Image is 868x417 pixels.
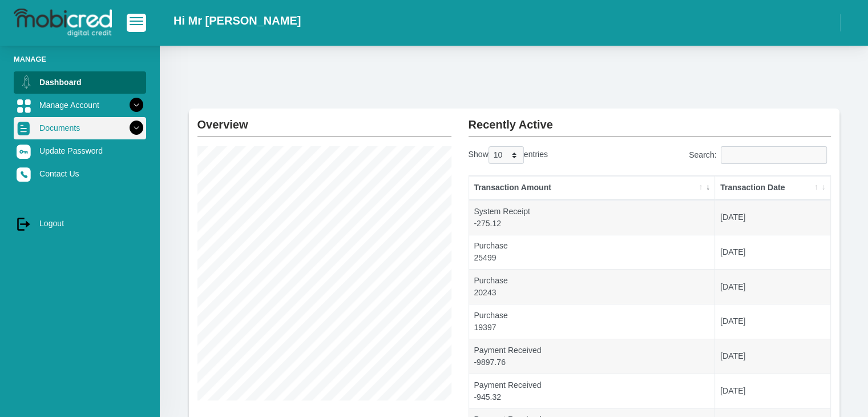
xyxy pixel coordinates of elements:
td: [DATE] [715,235,830,270]
a: Dashboard [14,71,146,93]
th: Transaction Amount: activate to sort column ascending [469,176,716,200]
label: Show entries [469,146,548,164]
h2: Recently Active [469,109,831,131]
a: Manage Account [14,94,146,116]
h2: Overview [197,109,451,131]
input: Search: [721,146,827,164]
td: [DATE] [715,269,830,304]
td: Payment Received -9897.76 [469,339,716,374]
label: Search: [689,146,831,164]
a: Update Password [14,140,146,162]
td: Purchase 19397 [469,304,716,339]
td: Purchase 20243 [469,269,716,304]
a: Logout [14,212,146,234]
td: Payment Received -945.32 [469,374,716,408]
img: logo-mobicred.svg [14,9,112,37]
td: [DATE] [715,339,830,374]
td: System Receipt -275.12 [469,200,716,235]
td: [DATE] [715,200,830,235]
h2: Hi Mr [PERSON_NAME] [173,14,301,27]
th: Transaction Date: activate to sort column ascending [715,176,830,200]
li: Manage [14,54,146,65]
a: Documents [14,117,146,139]
td: [DATE] [715,304,830,339]
select: Showentries [488,146,524,164]
td: [DATE] [715,374,830,408]
td: Purchase 25499 [469,235,716,270]
a: Contact Us [14,163,146,185]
